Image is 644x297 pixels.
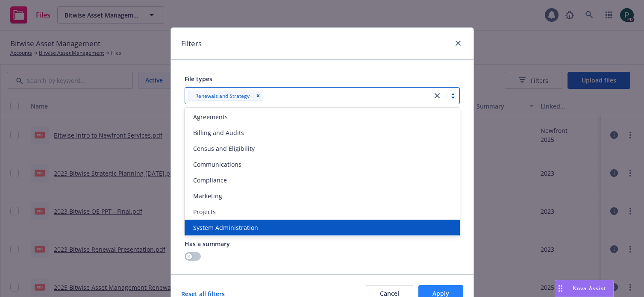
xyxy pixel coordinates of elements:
[192,91,250,100] span: Renewals and Strategy
[193,176,227,185] span: Compliance
[253,91,263,101] div: Remove [object Object]
[555,280,614,297] button: Nova Assist
[193,160,241,169] span: Communications
[193,112,228,121] span: Agreements
[193,191,222,200] span: Marketing
[193,144,255,153] span: Census and Eligibility
[555,280,566,297] div: Drag to move
[185,75,212,83] span: File types
[195,91,250,100] span: Renewals and Strategy
[453,38,463,48] a: close
[181,38,202,49] h1: Filters
[185,240,230,248] span: Has a summary
[573,285,606,292] span: Nova Assist
[193,207,216,216] span: Projects
[193,223,258,232] span: System Administration
[432,91,442,101] a: close
[193,128,244,137] span: Billing and Audits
